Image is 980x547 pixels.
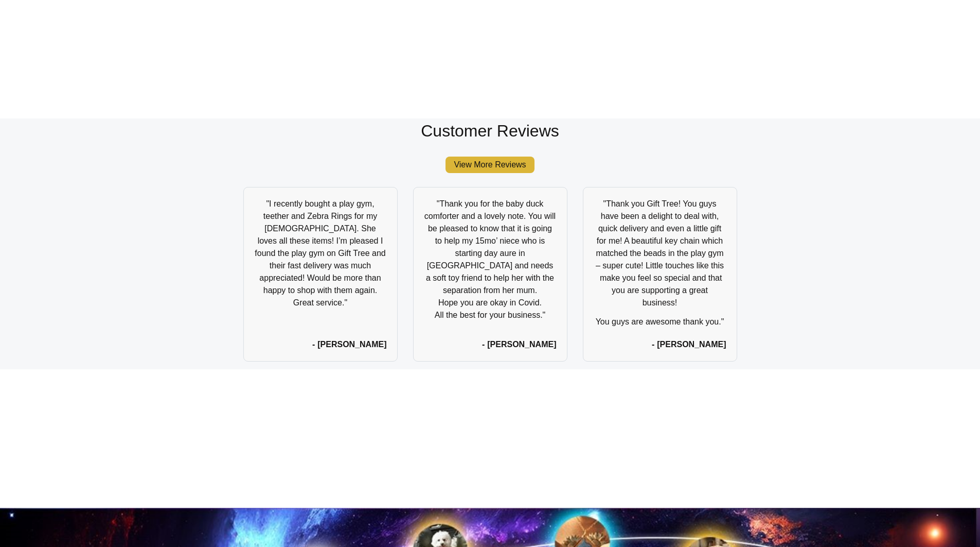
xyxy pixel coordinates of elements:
span: - [482,338,485,351]
p: "Thank you Gift Tree! You guys have been a delight to deal with, quick delivery and even a little... [594,198,726,309]
span: - [652,338,654,351]
span: [PERSON_NAME] [657,338,726,351]
span: [PERSON_NAME] [487,338,556,351]
span: [PERSON_NAME] [317,338,386,351]
p: "Thank you for the baby duck comforter and a lovely note. You will be pleased to know that it is ... [424,198,557,321]
p: "I recently bought a play gym, teether and Zebra Rings for my [DEMOGRAPHIC_DATA]. She loves all t... [254,198,387,309]
span: - [312,338,315,351]
a: View More Reviews [446,157,534,173]
p: You guys are awesome thank you." [594,316,726,328]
